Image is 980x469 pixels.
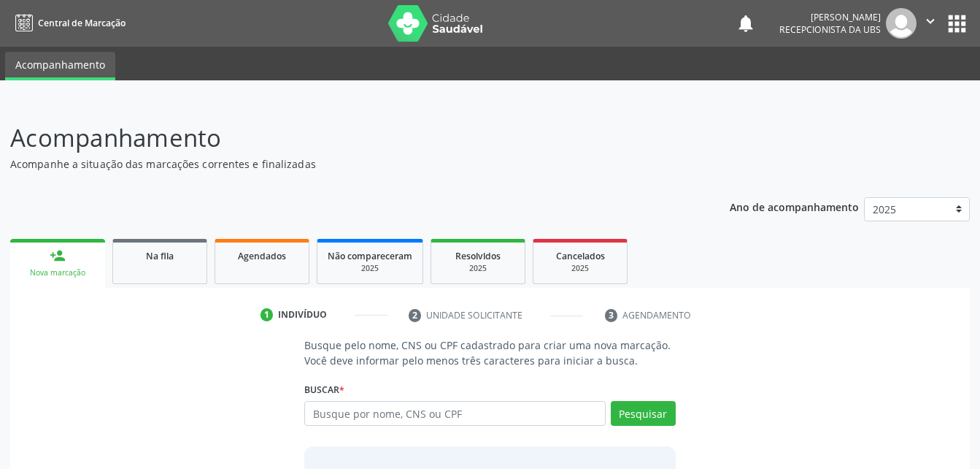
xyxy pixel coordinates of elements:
label: Buscar [304,378,344,401]
span: Central de Marcação [38,17,126,29]
div: 2025 [328,263,412,274]
button: Pesquisar [611,401,676,426]
p: Busque pelo nome, CNS ou CPF cadastrado para criar uma nova marcação. Você deve informar pelo men... [304,338,675,368]
span: Na fila [146,250,174,262]
div: person_add [50,248,66,264]
div: 1 [261,308,274,321]
div: 2025 [441,263,514,274]
button: notifications [736,13,756,34]
div: Nova marcação [20,267,95,278]
button:  [917,8,944,39]
span: Resolvidos [455,250,501,262]
i:  [922,13,938,29]
a: Central de Marcação [10,11,126,35]
div: Indivíduo [278,308,327,321]
p: Ano de acompanhamento [730,197,859,216]
p: Acompanhe a situação das marcações correntes e finalizadas [10,156,682,172]
span: Cancelados [556,250,605,262]
a: Acompanhamento [5,52,115,80]
img: img [886,8,917,39]
div: 2025 [544,263,617,274]
button: apps [944,11,970,37]
span: Agendados [238,250,286,262]
p: Acompanhamento [10,120,682,156]
div: [PERSON_NAME] [779,11,881,23]
span: Não compareceram [328,250,412,262]
span: Recepcionista da UBS [779,23,881,36]
input: Busque por nome, CNS ou CPF [304,401,605,426]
